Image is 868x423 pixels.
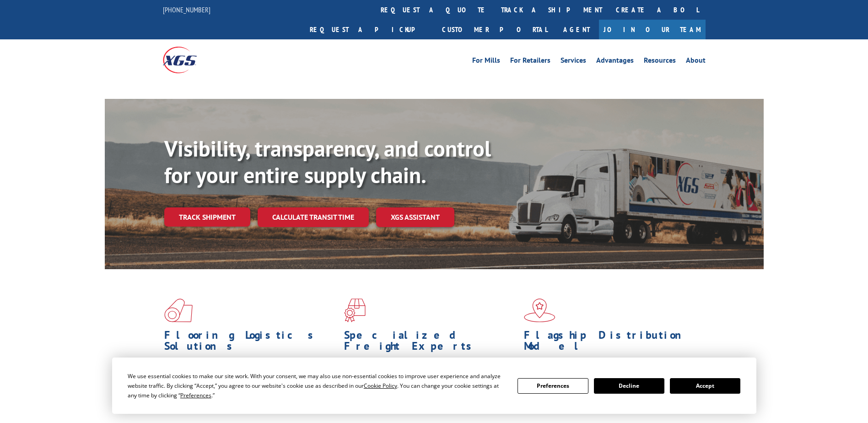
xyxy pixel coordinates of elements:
[435,20,554,39] a: Customer Portal
[644,57,676,67] a: Resources
[472,57,500,67] a: For Mills
[180,391,211,399] span: Preferences
[164,356,337,389] span: As an industry carrier of choice, XGS has brought innovation and dedication to flooring logistics...
[344,330,517,356] h1: Specialized Freight Experts
[524,356,692,378] span: Our agile distribution network gives you nationwide inventory management on demand.
[112,358,756,414] div: Cookie Consent Prompt
[128,371,507,400] div: We use essential cookies to make our site work. With your consent, we may also use non-essential ...
[164,298,193,322] img: xgs-icon-total-supply-chain-intelligence-red
[303,20,435,39] a: Request a pickup
[518,378,588,394] button: Preferences
[376,207,454,227] a: XGS ASSISTANT
[561,57,586,67] a: Services
[164,134,491,189] b: Visibility, transparency, and control for your entire supply chain.
[164,207,250,227] a: Track shipment
[164,330,337,356] h1: Flooring Logistics Solutions
[344,298,366,322] img: xgs-icon-focused-on-flooring-red
[596,57,634,67] a: Advantages
[554,20,599,39] a: Agent
[344,356,517,397] p: From overlength loads to delicate cargo, our experienced staff knows the best way to move your fr...
[524,330,697,356] h1: Flagship Distribution Model
[364,382,397,390] span: Cookie Policy
[594,378,664,394] button: Decline
[510,57,550,67] a: For Retailers
[670,378,740,394] button: Accept
[163,5,210,14] a: [PHONE_NUMBER]
[686,57,706,67] a: About
[258,207,369,227] a: Calculate transit time
[524,298,555,322] img: xgs-icon-flagship-distribution-model-red
[599,20,706,39] a: Join Our Team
